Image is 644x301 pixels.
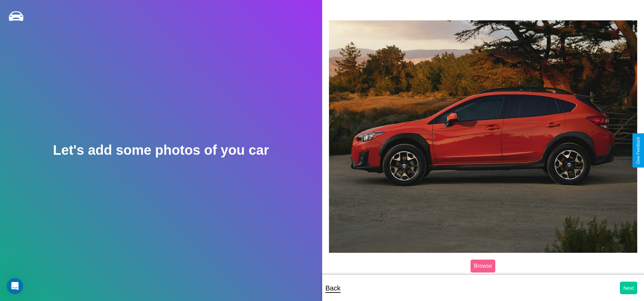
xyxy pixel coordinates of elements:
div: Give Feedback [636,137,641,164]
p: Back [326,282,341,294]
label: Browse [471,260,495,272]
button: Next [620,282,637,294]
h2: Let's add some photos of you car [53,143,269,158]
img: posted [329,20,638,253]
iframe: Intercom live chat [7,278,23,294]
